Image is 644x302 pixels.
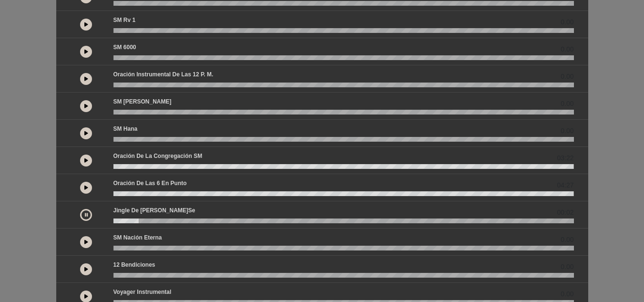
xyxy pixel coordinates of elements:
[113,17,136,23] font: SM Rv 1
[113,98,172,105] font: SM [PERSON_NAME]
[561,127,573,135] font: 0.00
[557,154,573,162] font: 03:22
[113,153,203,159] font: Oración de la Congregación SM
[561,18,573,26] font: 0.00
[113,261,155,268] font: 12 bendiciones
[113,71,214,78] font: Oración instrumental de las 12 p. m.
[561,45,573,53] font: 0.00
[561,263,573,271] font: 0.00
[561,236,573,243] font: 0.00
[561,73,573,80] font: 0.00
[113,234,162,241] font: SM Nación Eterna
[557,208,573,218] span: 00:02
[113,207,195,214] font: Jingle de [PERSON_NAME]se
[113,289,172,295] font: Voyager Instrumental
[557,181,573,189] font: 04:27
[561,100,573,107] font: 0.00
[113,44,136,51] font: SM 6000
[113,180,187,187] font: Oración de las 6 en punto
[561,290,573,298] font: 0.00
[113,125,138,132] font: SM Hana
